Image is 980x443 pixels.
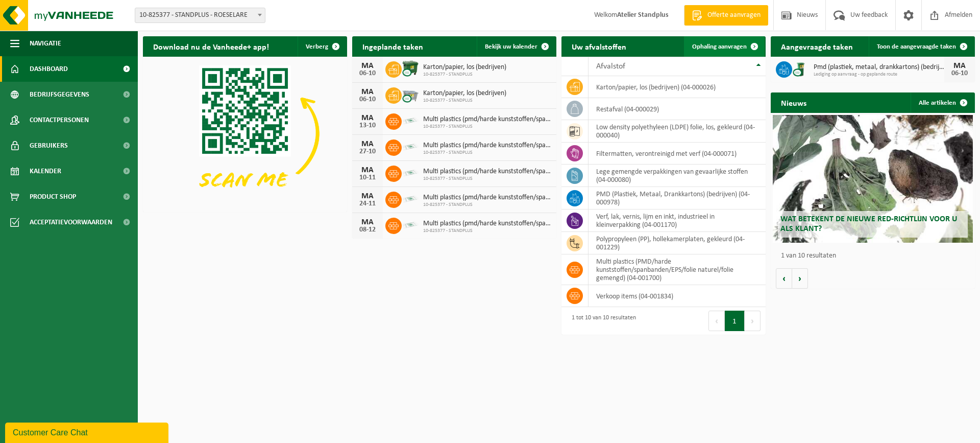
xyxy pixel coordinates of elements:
div: MA [357,140,378,148]
a: Offerte aanvragen [684,5,768,26]
span: Contactpersonen [30,107,89,133]
div: MA [357,62,378,70]
div: 08-12 [357,226,378,234]
h2: Download nu de Vanheede+ app! [143,36,279,56]
span: Bekijk uw kalender [485,43,537,50]
td: multi plastics (PMD/harde kunststoffen/spanbanden/EPS/folie naturel/folie gemengd) (04-001700) [589,254,766,285]
span: Product Shop [30,184,76,209]
button: Volgende [792,268,808,289]
span: Karton/papier, los (bedrijven) [423,89,506,98]
h2: Aangevraagde taken [771,36,863,56]
td: karton/papier, los (bedrijven) (04-000026) [589,76,766,98]
p: 1 van 10 resultaten [781,252,970,260]
a: Ophaling aanvragen [684,36,765,57]
img: WB-2500-CU [402,86,419,103]
div: MA [949,62,970,70]
div: 24-11 [357,200,378,207]
td: PMD (Plastiek, Metaal, Drankkartons) (bedrijven) (04-000978) [589,187,766,209]
span: Kalender [30,158,61,184]
span: Multi plastics (pmd/harde kunststoffen/spanbanden/eps/folie naturel/folie gemeng... [423,142,551,150]
a: Wat betekent de nieuwe RED-richtlijn voor u als klant? [773,115,973,243]
img: LP-SK-00500-LPE-16 [402,190,419,207]
span: Wat betekent de nieuwe RED-richtlijn voor u als klant? [780,215,957,233]
div: 06-10 [949,70,970,77]
a: Toon de aangevraagde taken [869,36,974,57]
span: Karton/papier, los (bedrijven) [423,63,506,72]
span: 10-825377 - STANDPLUS - ROESELARE [135,8,265,22]
button: Verberg [298,36,346,57]
td: verkoop items (04-001834) [589,285,766,307]
div: 27-10 [357,148,378,155]
span: 10-825377 - STANDPLUS [423,228,551,234]
img: LP-SK-00500-LPE-16 [402,216,419,234]
h2: Nieuws [771,92,817,112]
div: MA [357,114,378,122]
span: Multi plastics (pmd/harde kunststoffen/spanbanden/eps/folie naturel/folie gemeng... [423,168,551,176]
span: Bedrijfsgegevens [30,82,89,107]
div: 10-11 [357,174,378,181]
div: MA [357,192,378,200]
td: lege gemengde verpakkingen van gevaarlijke stoffen (04-000080) [589,165,766,187]
span: Lediging op aanvraag - op geplande route [814,72,944,78]
span: Pmd (plastiek, metaal, drankkartons) (bedrijven) [814,63,944,72]
span: Verberg [306,43,328,50]
img: WB-1100-CU [402,60,419,77]
h2: Ingeplande taken [352,36,433,56]
span: Offerte aanvragen [705,10,763,20]
td: filtermatten, verontreinigd met verf (04-000071) [589,143,766,165]
span: 10-825377 - STANDPLUS [423,202,551,208]
div: MA [357,88,378,96]
span: 10-825377 - STANDPLUS [423,176,551,182]
div: MA [357,218,378,226]
a: Bekijk uw kalender [477,36,555,57]
td: low density polyethyleen (LDPE) folie, los, gekleurd (04-000040) [589,120,766,143]
span: Toon de aangevraagde taken [877,43,956,50]
img: LP-SK-00500-LPE-16 [402,164,419,181]
span: Multi plastics (pmd/harde kunststoffen/spanbanden/eps/folie naturel/folie gemeng... [423,220,551,228]
td: polypropyleen (PP), hollekamerplaten, gekleurd (04-001229) [589,232,766,254]
span: Dashboard [30,56,68,82]
span: Multi plastics (pmd/harde kunststoffen/spanbanden/eps/folie naturel/folie gemeng... [423,194,551,202]
div: 06-10 [357,70,378,77]
iframe: chat widget [5,421,170,443]
span: 10-825377 - STANDPLUS [423,98,506,104]
span: 10-825377 - STANDPLUS [423,72,506,78]
button: Vorige [776,268,792,289]
div: 1 tot 10 van 10 resultaten [567,310,636,332]
span: Acceptatievoorwaarden [30,209,112,235]
span: 10-825377 - STANDPLUS [423,124,551,130]
div: 13-10 [357,122,378,129]
span: Ophaling aanvragen [692,43,747,50]
div: 06-10 [357,96,378,103]
h2: Uw afvalstoffen [561,36,636,56]
button: 1 [725,311,745,331]
span: Navigatie [30,31,61,56]
span: 10-825377 - STANDPLUS [423,150,551,156]
span: Gebruikers [30,133,68,158]
span: 10-825377 - STANDPLUS - ROESELARE [135,8,265,23]
img: LP-SK-00500-LPE-16 [402,112,419,129]
td: verf, lak, vernis, lijm en inkt, industrieel in kleinverpakking (04-001170) [589,209,766,232]
img: Download de VHEPlus App [143,57,347,210]
td: restafval (04-000029) [589,98,766,120]
span: Afvalstof [596,62,625,71]
button: Previous [708,311,725,331]
img: WB-0120-CU [792,60,810,77]
strong: Atelier Standplus [617,11,669,19]
span: Multi plastics (pmd/harde kunststoffen/spanbanden/eps/folie naturel/folie gemeng... [423,115,551,124]
img: LP-SK-00500-LPE-16 [402,138,419,155]
button: Next [745,311,761,331]
a: Alle artikelen [911,92,974,113]
div: MA [357,166,378,174]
